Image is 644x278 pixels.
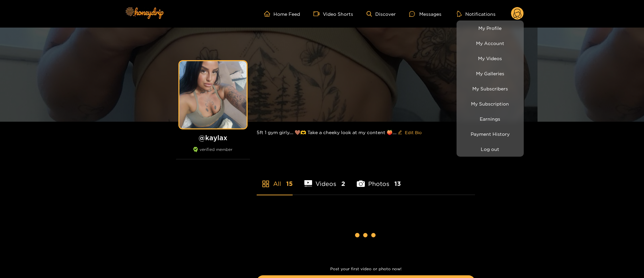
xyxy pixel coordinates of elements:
a: My Account [458,37,522,49]
a: Payment History [458,128,522,140]
a: My Galleries [458,68,522,79]
a: Earnings [458,113,522,125]
button: Log out [458,143,522,155]
a: My Subscribers [458,83,522,94]
a: My Videos [458,52,522,64]
a: My Profile [458,22,522,34]
a: My Subscription [458,98,522,110]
